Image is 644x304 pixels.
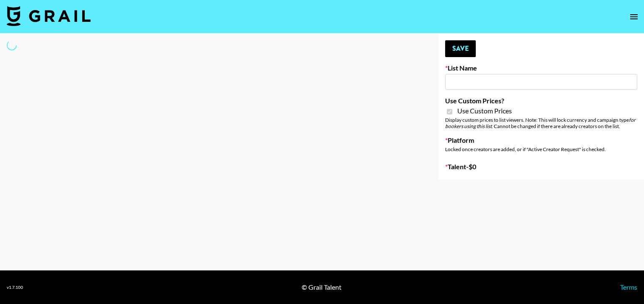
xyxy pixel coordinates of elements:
div: Locked once creators are added, or if "Active Creator Request" is checked. [445,146,637,152]
label: Platform [445,136,637,144]
img: Grail Talent [7,6,91,26]
label: List Name [445,64,637,72]
label: Use Custom Prices? [445,97,637,105]
span: Use Custom Prices [457,107,512,115]
label: Talent - $ 0 [445,162,637,171]
div: Display custom prices to list viewers. Note: This will lock currency and campaign type . Cannot b... [445,117,637,129]
button: open drawer [626,8,642,25]
em: for bookers using this list [445,117,636,129]
a: Terms [620,283,637,291]
button: Save [445,40,476,57]
div: © Grail Talent [302,283,342,291]
div: v 1.7.100 [7,285,23,290]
